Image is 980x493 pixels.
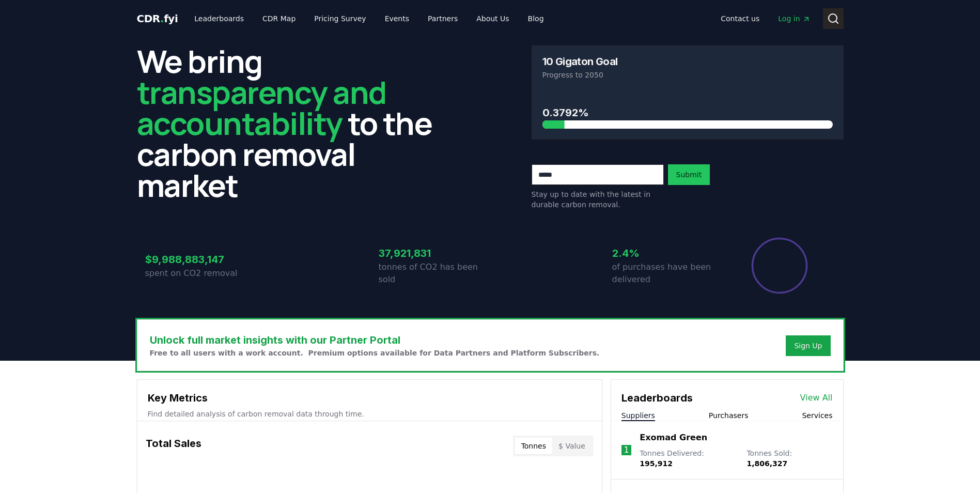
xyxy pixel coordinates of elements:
[137,11,178,26] a: CDR.fyi
[468,9,517,28] a: About Us
[794,341,822,351] a: Sign Up
[379,261,490,286] p: tonnes of CO2 has been sold
[668,164,710,185] button: Submit
[778,13,810,24] span: Log in
[148,390,592,406] h3: Key Metrics
[552,438,592,454] button: $ Value
[150,348,600,358] p: Free to all users with a work account. Premium options available for Data Partners and Platform S...
[612,261,724,286] p: of purchases have been delivered
[137,71,386,144] span: transparency and accountability
[621,410,655,421] button: Suppliers
[419,9,466,28] a: Partners
[186,9,252,28] a: Leaderboards
[640,448,736,469] p: Tonnes Delivered :
[624,444,629,456] p: 1
[542,70,833,80] p: Progress to 2050
[146,436,201,456] h3: Total Sales
[150,332,600,348] h3: Unlock full market insights with our Partner Portal
[145,267,257,280] p: spent on CO2 removal
[160,12,164,25] span: .
[542,105,833,120] h3: 0.3792%
[137,12,178,25] span: CDR fyi
[746,459,787,468] span: 1,806,327
[145,252,257,267] h3: $9,988,883,147
[186,9,552,28] nav: Main
[802,410,832,421] button: Services
[377,9,417,28] a: Events
[148,409,592,419] p: Find detailed analysis of carbon removal data through time.
[306,9,374,28] a: Pricing Survey
[712,9,768,28] a: Contact us
[532,189,664,210] p: Stay up to date with the latest in durable carbon removal.
[542,56,618,67] h3: 10 Gigaton Goal
[254,9,304,28] a: CDR Map
[770,9,818,28] a: Log in
[751,237,808,295] div: Percentage of sales delivered
[612,245,724,261] h3: 2.4%
[640,432,707,444] a: Exomad Green
[515,438,552,454] button: Tonnes
[379,245,490,261] h3: 37,921,831
[800,392,833,404] a: View All
[709,410,749,421] button: Purchasers
[137,45,449,201] h2: We bring to the carbon removal market
[520,9,552,28] a: Blog
[640,459,673,468] span: 195,912
[621,390,693,406] h3: Leaderboards
[746,448,832,469] p: Tonnes Sold :
[712,9,818,28] nav: Main
[786,335,830,356] button: Sign Up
